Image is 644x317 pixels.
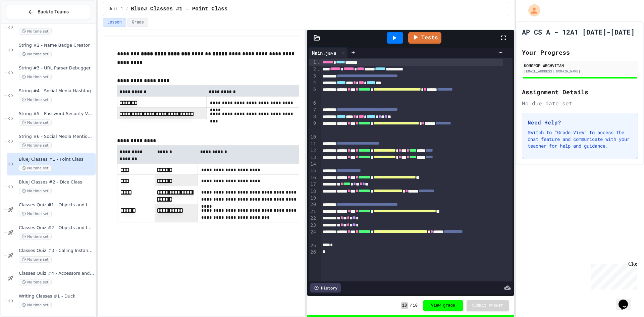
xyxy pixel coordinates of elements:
span: Writing Classes #1 - Duck [19,294,94,299]
span: No time set [19,51,52,57]
span: 10 [413,303,418,308]
div: 23 [309,222,317,229]
div: 25 [309,243,317,249]
div: 10 [309,134,317,141]
h3: Need Help? [528,118,632,126]
div: Main.java [309,49,339,56]
div: 21 [309,208,317,215]
div: 7 [309,107,317,113]
div: 20 [309,201,317,208]
span: No time set [19,188,52,194]
div: 24 [309,229,317,243]
span: / [126,6,128,12]
span: Back to Teams [38,8,69,15]
div: 6 [309,100,317,107]
div: No due date set [522,99,638,107]
div: 1 [309,59,317,66]
span: Submit Answer [472,303,503,308]
span: Classes Quiz #1 - Objects and Instantiation [19,202,94,208]
div: 4 [309,80,317,86]
a: Tests [408,32,441,44]
div: 9 [309,120,317,134]
span: Fold line [317,59,320,65]
div: History [310,283,341,293]
button: Lesson [103,18,126,27]
span: BlueJ Classes #2 - Dice Class [19,179,94,185]
span: Classes Quiz #2 - Objects and Instantiation [19,225,94,231]
div: 5 [309,86,317,100]
iframe: chat widget [616,290,637,310]
span: No time set [19,74,52,80]
div: 16 [309,174,317,181]
span: String #6 - Social Media Mention Analyzer [19,134,94,140]
div: 3 [309,73,317,80]
iframe: chat widget [588,261,637,289]
span: No time set [19,211,52,217]
span: No time set [19,28,52,35]
div: 17 [309,181,317,188]
span: No time set [19,233,52,240]
span: No time set [19,142,52,149]
div: 19 [309,195,317,202]
div: 18 [309,188,317,195]
h2: Assignment Details [522,87,638,97]
div: KONGPOP WECHVITAN [524,62,636,68]
span: No time set [19,119,52,126]
span: String #3 - URL Parser Debugger [19,65,94,71]
div: [EMAIL_ADDRESS][DOMAIN_NAME] [524,69,636,74]
span: Classes Quiz #4 - Accessors and Mutators [19,271,94,276]
div: 2 [309,66,317,72]
div: 14 [309,161,317,168]
button: Back to Teams [6,5,90,19]
span: Fold line [317,66,320,72]
span: / [410,303,412,308]
p: Switch to "Grade View" to access the chat feature and communicate with your teacher for help and ... [528,129,632,149]
div: 26 [309,249,317,256]
span: String #5 - Password Security Validator [19,111,94,117]
span: String #4 - Social Media Hashtag [19,88,94,94]
span: No time set [19,256,52,263]
div: Chat with us now!Close [3,3,46,43]
div: 13 [309,154,317,161]
span: Unit 1 [109,6,123,12]
h1: AP CS A - 12A1 [DATE]-[DATE] [522,27,635,37]
span: Classes Quiz #3 - Calling Instance Methods - Topic 1.14 [19,248,94,254]
div: 11 [309,141,317,147]
span: No time set [19,302,52,308]
div: Main.java [309,48,348,58]
h2: Your Progress [522,48,638,57]
div: 22 [309,215,317,222]
span: BlueJ Classes #1 - Point Class [19,157,94,162]
span: No time set [19,165,52,171]
button: Grade [127,18,148,27]
span: No time set [19,97,52,103]
div: 12 [309,147,317,154]
button: Submit Answer [467,300,509,311]
div: 15 [309,167,317,174]
div: 8 [309,113,317,120]
span: No time set [19,279,52,285]
span: 10 [401,302,408,309]
div: My Account [521,3,542,18]
span: BlueJ Classes #1 - Point Class [131,5,227,13]
button: View grade [423,300,463,311]
span: String #2 - Name Badge Creator [19,43,94,48]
